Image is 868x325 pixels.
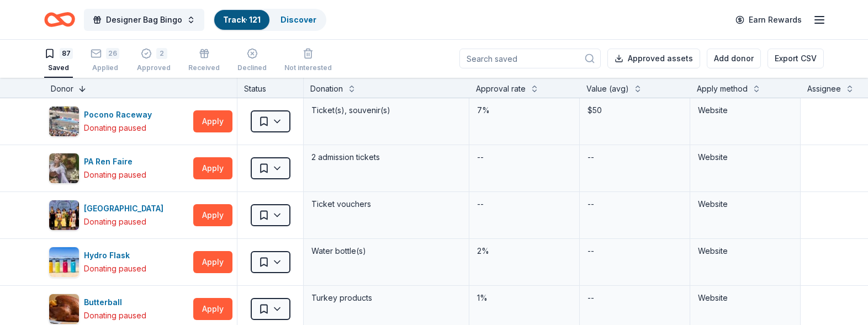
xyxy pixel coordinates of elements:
[193,298,232,320] button: Apply
[707,49,761,68] button: Add donor
[193,157,232,179] button: Apply
[476,243,573,259] div: 2%
[84,296,146,309] div: Butterball
[280,15,316,24] a: Discover
[607,49,700,68] button: Approved assets
[698,244,792,258] div: Website
[476,196,485,212] div: --
[729,10,808,30] a: Earn Rewards
[84,309,146,322] div: Donating paused
[310,196,462,212] div: Ticket vouchers
[44,44,73,78] button: 87Saved
[193,251,232,273] button: Apply
[49,153,79,183] img: Image for PA Ren Faire
[237,78,304,98] div: Status
[476,150,485,165] div: --
[91,63,119,72] div: Applied
[768,49,824,68] button: Export CSV
[51,82,73,95] div: Donor
[310,103,462,118] div: Ticket(s), souvenir(s)
[49,153,189,184] button: Image for PA Ren FairePA Ren FaireDonating paused
[310,243,462,259] div: Water bottle(s)
[193,204,232,226] button: Apply
[698,151,792,164] div: Website
[586,150,595,165] div: --
[49,106,189,137] button: Image for Pocono RacewayPocono RacewayDonating paused
[193,110,232,132] button: Apply
[84,168,146,182] div: Donating paused
[84,249,146,262] div: Hydro Flask
[106,13,182,26] span: Designer Bag Bingo
[237,63,267,72] div: Declined
[698,291,792,305] div: Website
[44,63,73,72] div: Saved
[49,294,79,324] img: Image for Butterball
[698,198,792,211] div: Website
[49,200,79,230] img: Image for Gretna Theatre
[137,63,171,72] div: Approved
[49,294,189,324] button: Image for ButterballButterballDonating paused
[49,247,79,277] img: Image for Hydro Flask
[213,9,326,31] button: Track· 121Discover
[807,82,841,95] div: Assignee
[137,44,171,78] button: 2Approved
[188,63,220,72] div: Received
[156,48,167,59] div: 2
[586,243,595,259] div: --
[84,9,204,31] button: Designer Bag Bingo
[697,82,748,95] div: Apply method
[310,290,462,306] div: Turkey products
[476,290,573,306] div: 1%
[698,104,792,117] div: Website
[49,200,189,231] button: Image for Gretna Theatre[GEOGRAPHIC_DATA]Donating paused
[284,63,332,72] div: Not interested
[91,44,119,78] button: 26Applied
[60,48,73,59] div: 87
[476,82,526,95] div: Approval rate
[84,215,146,228] div: Donating paused
[84,121,146,135] div: Donating paused
[586,82,629,95] div: Value (avg)
[84,202,168,215] div: [GEOGRAPHIC_DATA]
[223,15,261,24] a: Track· 121
[237,44,267,78] button: Declined
[49,106,79,136] img: Image for Pocono Raceway
[84,262,146,275] div: Donating paused
[310,82,343,95] div: Donation
[284,44,332,78] button: Not interested
[106,48,119,59] div: 26
[586,103,683,118] div: $50
[459,49,601,68] input: Search saved
[44,7,75,33] a: Home
[84,108,156,121] div: Pocono Raceway
[310,150,462,165] div: 2 admission tickets
[476,103,573,118] div: 7%
[49,247,189,278] button: Image for Hydro FlaskHydro FlaskDonating paused
[188,44,220,78] button: Received
[586,290,595,306] div: --
[84,155,146,168] div: PA Ren Faire
[586,196,595,212] div: --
